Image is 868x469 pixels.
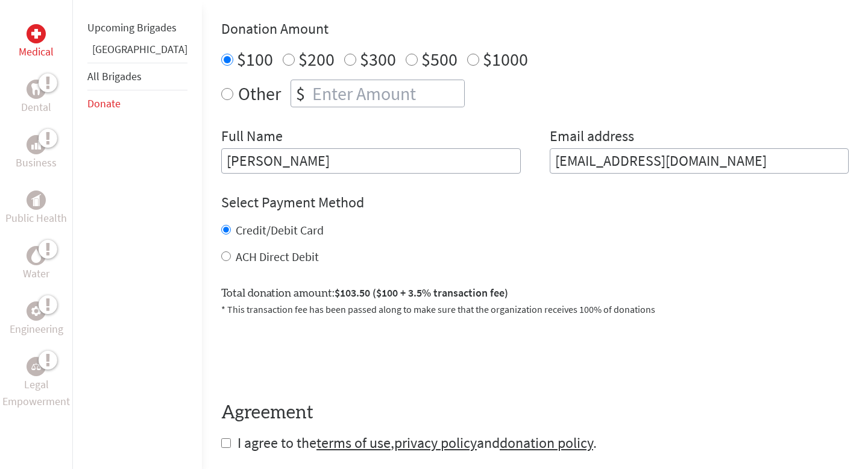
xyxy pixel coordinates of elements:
div: Medical [27,24,46,43]
h4: Donation Amount [221,19,849,39]
a: [GEOGRAPHIC_DATA] [92,42,187,56]
div: Business [27,135,46,154]
li: Upcoming Brigades [87,14,187,41]
span: I agree to the , and . [237,433,597,452]
input: Your Email [550,148,849,174]
input: Enter Amount [310,80,464,107]
label: $300 [360,48,396,71]
label: Total donation amount: [221,285,508,302]
p: Medical [19,43,54,60]
label: $1000 [483,48,528,71]
a: All Brigades [87,69,142,83]
div: Public Health [27,190,46,210]
p: Water [23,265,49,282]
p: Business [16,154,57,171]
a: Legal EmpowermentLegal Empowerment [2,357,70,410]
iframe: reCAPTCHA [221,331,404,378]
a: Donate [87,96,121,110]
div: Engineering [27,301,46,321]
div: Legal Empowerment [27,357,46,376]
label: Credit/Debit Card [236,222,324,238]
a: DentalDental [21,80,51,116]
h4: Select Payment Method [221,193,849,212]
a: WaterWater [23,246,49,282]
p: Engineering [10,321,63,338]
li: Donate [87,90,187,117]
label: Email address [550,127,634,148]
img: Public Health [31,194,41,206]
a: donation policy [500,433,593,452]
img: Business [31,140,41,150]
a: privacy policy [394,433,477,452]
a: Upcoming Brigades [87,20,177,34]
img: Dental [31,83,41,95]
li: All Brigades [87,63,187,90]
a: Public HealthPublic Health [5,190,67,227]
label: $200 [298,48,335,71]
img: Legal Empowerment [31,363,41,370]
label: $100 [237,48,273,71]
img: Engineering [31,306,41,316]
p: Dental [21,99,51,116]
li: Panama [87,41,187,63]
label: $500 [421,48,458,71]
a: terms of use [316,433,391,452]
a: EngineeringEngineering [10,301,63,338]
div: Dental [27,80,46,99]
label: Full Name [221,127,283,148]
input: Enter Full Name [221,148,521,174]
img: Medical [31,29,41,39]
p: Legal Empowerment [2,376,70,410]
label: Other [238,80,281,107]
label: ACH Direct Debit [236,249,319,264]
a: BusinessBusiness [16,135,57,171]
h4: Agreement [221,402,849,424]
div: $ [291,80,310,107]
p: * This transaction fee has been passed along to make sure that the organization receives 100% of ... [221,302,849,316]
a: MedicalMedical [19,24,54,60]
div: Water [27,246,46,265]
span: $103.50 ($100 + 3.5% transaction fee) [335,286,508,300]
p: Public Health [5,210,67,227]
img: Water [31,248,41,262]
